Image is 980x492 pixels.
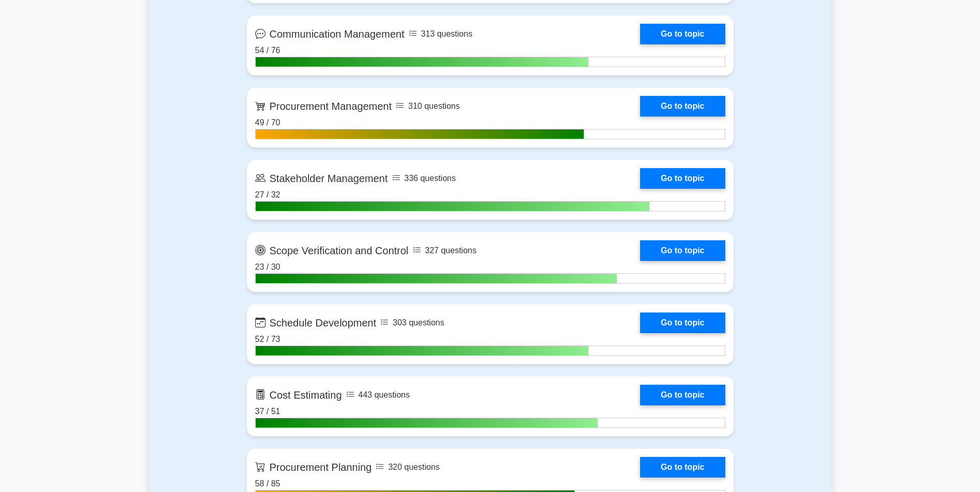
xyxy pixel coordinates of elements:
[640,96,725,117] a: Go to topic
[640,385,725,405] a: Go to topic
[640,168,725,189] a: Go to topic
[640,457,725,478] a: Go to topic
[640,24,725,44] a: Go to topic
[640,313,725,333] a: Go to topic
[640,240,725,261] a: Go to topic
